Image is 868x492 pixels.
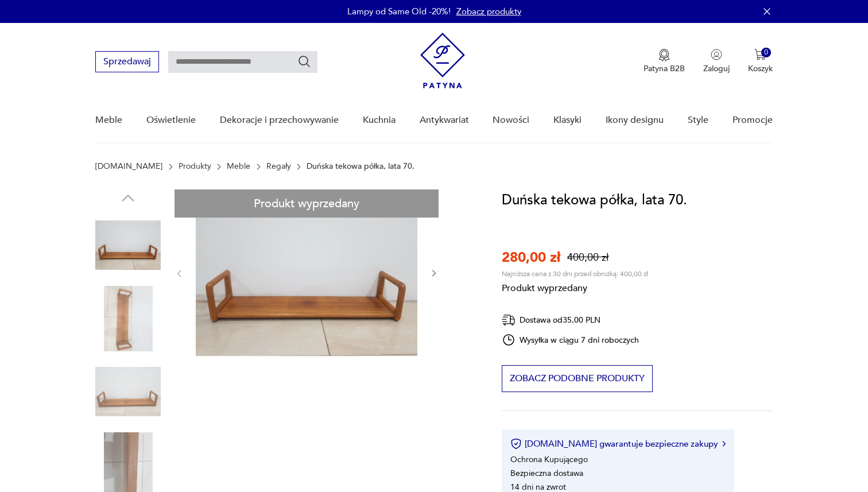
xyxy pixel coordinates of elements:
[502,269,648,278] p: Najniższa cena z 30 dni przed obniżką: 400,00 zł
[722,441,726,447] img: Ikona strzałki w prawo
[502,365,653,392] button: Zobacz podobne produkty
[510,468,583,479] li: Bezpieczna dostawa
[658,49,670,61] img: Ikona medalu
[266,162,291,171] a: Regały
[510,438,726,450] button: [DOMAIN_NAME] gwarantuje bezpieczne zakupy
[146,98,196,142] a: Oświetlenie
[748,49,773,74] button: 0Koszyk
[733,98,773,142] a: Promocje
[227,162,250,171] a: Meble
[502,248,560,267] p: 280,00 zł
[363,98,396,142] a: Kuchnia
[456,6,521,17] a: Zobacz produkty
[761,48,771,57] div: 0
[95,98,122,142] a: Meble
[179,162,211,171] a: Produkty
[420,98,469,142] a: Antykwariat
[95,59,159,67] a: Sprzedawaj
[95,51,159,72] button: Sprzedawaj
[688,98,708,142] a: Style
[502,333,640,347] div: Wysyłka w ciągu 7 dni roboczych
[644,49,685,74] a: Ikona medaluPatyna B2B
[553,98,582,142] a: Klasyki
[502,189,687,211] h1: Duńska tekowa półka, lata 70.
[420,33,465,88] img: Patyna - sklep z meblami i dekoracjami vintage
[703,63,730,74] p: Zaloguj
[307,162,414,171] p: Duńska tekowa półka, lata 70.
[644,49,685,74] button: Patyna B2B
[703,49,730,74] button: Zaloguj
[502,313,640,327] div: Dostawa od 35,00 PLN
[644,63,685,74] p: Patyna B2B
[220,98,339,142] a: Dekoracje i przechowywanie
[502,278,648,295] p: Produkt wyprzedany
[502,313,516,327] img: Ikona dostawy
[510,454,588,465] li: Ochrona Kupującego
[510,438,522,450] img: Ikona certyfikatu
[711,49,722,60] img: Ikonka użytkownika
[297,55,311,68] button: Szukaj
[748,63,773,74] p: Koszyk
[347,6,451,17] p: Lampy od Same Old -20%!
[95,162,162,171] a: [DOMAIN_NAME]
[493,98,529,142] a: Nowości
[754,49,766,60] img: Ikona koszyka
[606,98,664,142] a: Ikony designu
[567,250,609,265] p: 400,00 zł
